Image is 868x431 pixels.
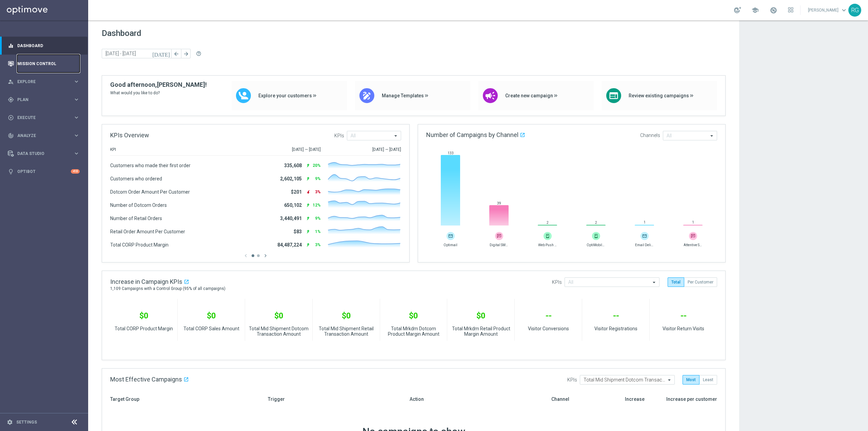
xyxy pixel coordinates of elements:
div: Mission Control [8,55,80,73]
span: Analyze [17,134,73,138]
button: gps_fixed Plan keyboard_arrow_right [7,97,80,102]
button: Data Studio keyboard_arrow_right [7,151,80,156]
a: Mission Control [17,55,80,73]
div: +10 [71,169,80,174]
span: Data Studio [17,152,73,156]
button: lightbulb Optibot +10 [7,169,80,174]
i: track_changes [8,133,14,139]
i: keyboard_arrow_right [73,150,80,157]
div: RG [848,4,861,17]
span: school [751,6,759,14]
i: gps_fixed [8,97,14,103]
i: keyboard_arrow_right [73,78,80,85]
button: track_changes Analyze keyboard_arrow_right [7,133,80,138]
div: Execute [8,115,73,121]
div: Optibot [8,162,80,180]
i: settings [7,419,13,425]
a: Optibot [17,162,71,180]
div: Analyze [8,133,73,139]
span: Execute [17,116,73,120]
a: [PERSON_NAME]keyboard_arrow_down [807,5,848,15]
a: Dashboard [17,37,80,55]
span: Explore [17,80,73,84]
span: keyboard_arrow_down [840,6,848,14]
i: keyboard_arrow_right [73,132,80,139]
button: Mission Control [7,61,80,66]
div: Explore [8,79,73,85]
button: equalizer Dashboard [7,43,80,48]
div: Data Studio [8,151,73,157]
button: person_search Explore keyboard_arrow_right [7,79,80,84]
button: play_circle_outline Execute keyboard_arrow_right [7,115,80,120]
i: person_search [8,79,14,85]
i: keyboard_arrow_right [73,114,80,121]
span: Plan [17,98,73,102]
i: lightbulb [8,169,14,175]
i: equalizer [8,43,14,49]
i: play_circle_outline [8,115,14,121]
div: Plan [8,97,73,103]
i: keyboard_arrow_right [73,96,80,103]
a: Settings [16,420,37,424]
div: Dashboard [8,37,80,55]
